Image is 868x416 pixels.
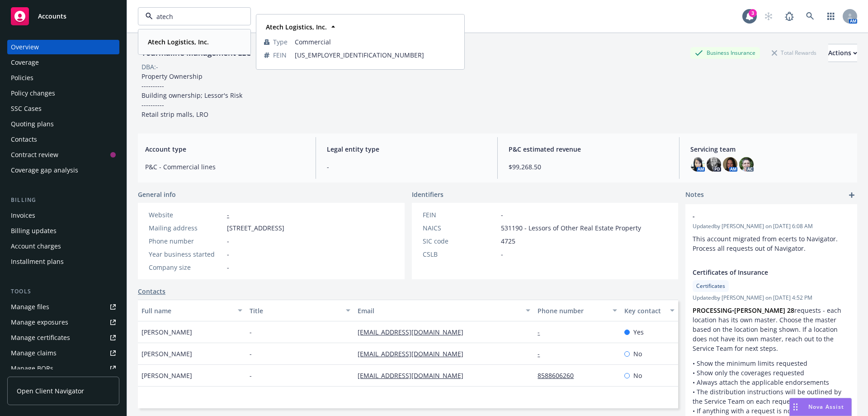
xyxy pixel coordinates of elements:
a: 8588606260 [538,371,581,380]
a: [EMAIL_ADDRESS][DOMAIN_NAME] [358,328,471,336]
div: Overview [11,40,39,54]
span: Account type [145,144,305,154]
span: - [227,263,229,272]
a: Policy changes [7,86,119,100]
a: Policies [7,71,119,85]
div: Year business started [149,249,223,259]
span: Updated by [PERSON_NAME] on [DATE] 6:08 AM [693,222,850,230]
a: Invoices [7,208,119,223]
span: Notes [685,190,704,201]
span: [PERSON_NAME] [142,349,192,359]
div: Business Insurance [690,47,760,58]
div: DBA: - [142,62,158,72]
button: Key contact [621,300,678,321]
span: [US_EMPLOYER_IDENTIFICATION_NUMBER] [295,50,457,60]
div: -Updatedby [PERSON_NAME] on [DATE] 6:08 AMThis account migrated from ecerts to Navigator. Process... [685,204,857,260]
div: Drag to move [790,398,801,416]
div: Manage exposures [11,315,68,330]
img: photo [707,157,721,172]
div: Mailing address [149,223,223,233]
div: 3 [749,9,757,17]
button: Nova Assist [789,398,852,416]
span: - [693,211,826,221]
span: Identifiers [412,190,443,199]
span: - [250,371,252,380]
div: Coverage gap analysis [11,163,78,177]
div: SIC code [423,236,497,246]
div: Policy changes [11,86,55,100]
div: CSLB [423,249,497,259]
div: Invoices [11,208,35,223]
a: Manage certificates [7,330,119,345]
div: Manage certificates [11,330,70,345]
button: Full name [138,300,246,321]
span: FEIN [273,50,287,60]
button: Email [354,300,534,321]
span: Nova Assist [808,403,844,411]
img: photo [739,157,754,172]
span: $99,268.50 [509,162,668,172]
div: Coverage [11,55,39,70]
div: Billing updates [11,224,57,238]
div: Contacts [11,132,37,147]
strong: [PERSON_NAME] 28 [734,306,794,315]
span: Updated by [PERSON_NAME] on [DATE] 4:52 PM [693,294,850,302]
span: Property Ownership ---------- Building ownership; Lessor's Risk ---------- Retail strip malls, LRO [142,72,242,119]
span: General info [138,190,176,199]
a: Contacts [7,132,119,147]
span: No [633,371,642,380]
a: Report a Bug [780,7,798,25]
a: Contract review [7,148,119,162]
button: Phone number [534,300,620,321]
div: Installment plans [11,254,64,269]
a: - [227,210,229,219]
img: photo [690,157,705,172]
span: Certificates [696,282,725,290]
div: Manage claims [11,346,57,360]
span: 4725 [501,236,515,246]
span: 531190 - Lessors of Other Real Estate Property [501,223,641,233]
a: - [538,349,547,358]
a: Start snowing [759,7,778,25]
strong: Atech Logistics, Inc. [266,23,327,31]
a: - [538,328,547,336]
span: - [501,249,503,259]
span: - [227,236,229,246]
div: NAICS [423,223,497,233]
a: Coverage gap analysis [7,163,119,177]
span: Accounts [38,13,66,20]
a: Overview [7,40,119,54]
button: Actions [828,44,857,62]
div: Quoting plans [11,117,54,131]
a: add [846,190,857,201]
span: Legal entity type [327,144,486,154]
span: [PERSON_NAME] [142,327,192,337]
span: - [327,162,486,172]
a: Search [801,7,819,25]
p: • requests - each location has its own master. Choose the master based on the location being show... [693,306,850,353]
div: Phone number [149,236,223,246]
strong: Atech Logistics, Inc. [148,38,209,46]
span: This account migrated from ecerts to Navigator. Process all requests out of Navigator. [693,234,840,253]
div: Website [149,210,223,220]
div: Company size [149,263,223,272]
a: Billing updates [7,224,119,238]
span: Certificates of Insurance [693,268,826,277]
div: Contract review [11,148,58,162]
a: SSC Cases [7,101,119,116]
a: Manage BORs [7,361,119,376]
a: Quoting plans [7,117,119,131]
a: [EMAIL_ADDRESS][DOMAIN_NAME] [358,349,471,358]
span: - [250,327,252,337]
a: Manage exposures [7,315,119,330]
input: Filter by keyword [153,12,232,21]
div: Key contact [624,306,665,316]
strong: PROCESSING [693,306,732,315]
div: Tools [7,287,119,296]
a: Accounts [7,4,119,29]
a: Account charges [7,239,119,253]
span: [PERSON_NAME] [142,371,192,380]
a: Manage files [7,300,119,314]
a: Coverage [7,55,119,70]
